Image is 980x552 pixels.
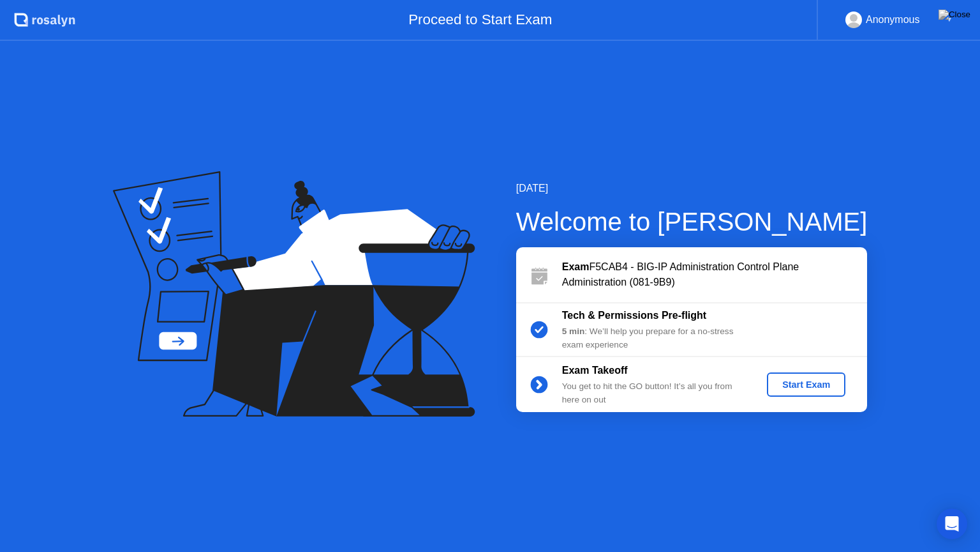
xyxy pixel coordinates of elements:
div: You get to hit the GO button! It’s all you from here on out [562,380,746,406]
div: F5CAB4 - BIG-IP Administration Control Plane Administration (081-9B9) [562,259,867,290]
div: Open Intercom Messenger [937,509,967,539]
div: Start Exam [772,379,840,390]
div: Anonymous [866,11,920,28]
div: : We’ll help you prepare for a no-stress exam experience [562,325,746,351]
button: Start Exam [767,372,845,397]
b: Exam Takeoff [562,365,628,376]
div: [DATE] [516,181,868,196]
div: Welcome to [PERSON_NAME] [516,203,868,241]
b: Tech & Permissions Pre-flight [562,310,706,321]
b: 5 min [562,326,585,336]
b: Exam [562,261,590,272]
img: Close [939,10,970,20]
